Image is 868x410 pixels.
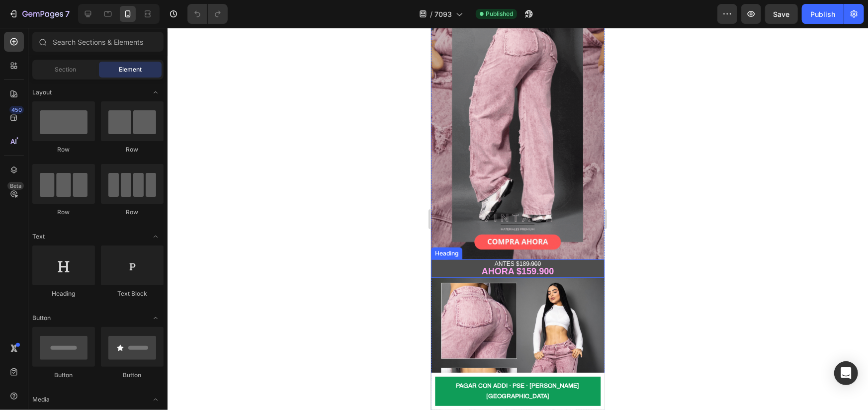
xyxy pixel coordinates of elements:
div: Open Intercom Messenger [834,361,858,385]
p: 7 [65,8,70,20]
span: Published [486,9,513,18]
span: Layout [32,88,52,97]
span: Section [55,65,77,74]
div: Undo/Redo [187,4,228,24]
span: Toggle open [148,310,164,326]
span: Toggle open [148,84,164,100]
div: 450 [9,106,24,114]
div: Publish [810,9,835,19]
div: Row [101,208,164,217]
div: Beta [7,182,24,190]
span: 7093 [434,9,452,19]
span: Save [774,10,790,18]
div: Heading [32,289,95,298]
span: Media [32,395,50,404]
div: Row [101,145,164,154]
input: Search Sections & Elements [32,32,164,52]
span: Button [32,314,51,323]
button: 7 [4,4,74,24]
div: Text Block [101,289,164,298]
span: Text [32,232,45,241]
div: Row [32,145,95,154]
div: Button [101,371,164,380]
span: Toggle open [148,229,164,245]
button: Publish [802,4,844,24]
span: / [430,9,433,19]
iframe: Design area [431,28,605,410]
div: Row [32,208,95,217]
span: Element [119,65,142,74]
div: Button [32,371,95,380]
button: Save [765,4,798,24]
span: Toggle open [148,392,164,408]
